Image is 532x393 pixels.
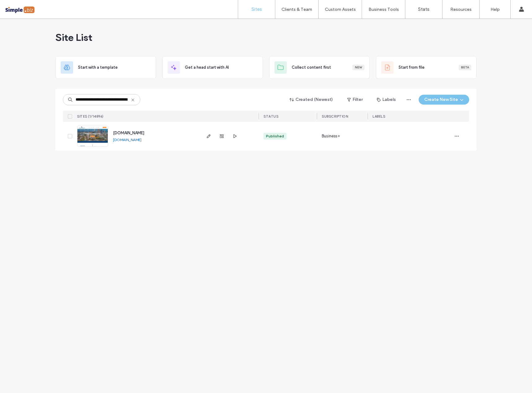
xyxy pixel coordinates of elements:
span: SITES (1/14896) [77,114,104,119]
label: Clients & Team [281,7,312,12]
span: Collect content first [292,64,331,71]
button: Filter [341,95,369,105]
div: Beta [459,65,471,70]
span: Get a head start with AI [185,64,229,71]
div: New [352,65,364,70]
span: Start with a template [78,64,118,71]
span: Start from file [399,64,425,71]
span: STATUS [264,114,278,119]
a: [DOMAIN_NAME] [113,131,144,135]
button: Labels [371,95,401,105]
label: Resources [450,7,472,12]
label: Business Tools [368,7,399,12]
label: Custom Assets [325,7,356,12]
div: Start with a template [55,56,156,79]
div: Start from fileBeta [376,56,477,79]
span: LABELS [373,114,385,119]
label: Stats [418,6,430,12]
span: Site List [55,31,92,44]
span: Business+ [322,133,340,139]
button: Create New Site [419,95,469,105]
label: Sites [251,6,262,12]
div: Published [266,133,284,139]
span: SUBSCRIPTION [322,114,348,119]
div: Collect content firstNew [269,56,370,79]
a: [DOMAIN_NAME] [113,137,142,142]
label: Help [491,7,500,12]
div: Get a head start with AI [162,56,263,79]
button: Created (Newest) [284,95,338,105]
